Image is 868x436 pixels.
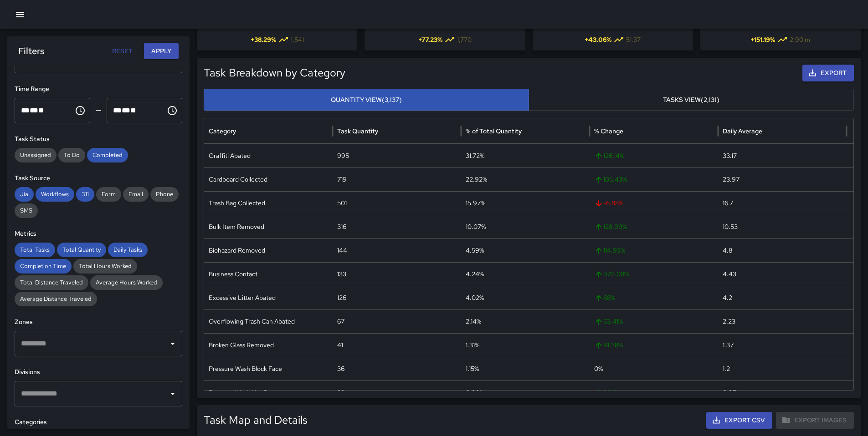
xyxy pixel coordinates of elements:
span: Jia [15,190,34,199]
span: + 38.29 % [251,35,276,44]
span: Total Tasks [15,245,55,254]
span: 2.90 m [790,35,810,44]
button: Open [166,387,179,400]
div: 10.53 [718,215,847,238]
div: 311 [76,187,94,202]
div: Completion Time [15,259,72,274]
div: Daily Tasks [108,243,148,257]
div: Broken Glass Removed [204,333,333,357]
h5: Task Map and Details [204,413,308,427]
div: 126 [333,286,461,309]
span: Form [96,190,121,199]
div: 36 [333,357,461,380]
button: Choose time, selected time is 11:59 PM [163,101,181,120]
span: + 151.19 % [750,35,775,44]
div: Email [123,187,149,202]
button: Reset [108,43,137,60]
div: Total Distance Traveled [15,275,88,290]
span: Phone [150,190,179,199]
span: + 77.23 % [418,35,442,44]
div: 1.15% [461,357,590,380]
div: 1.31% [461,333,590,357]
div: Phone [150,187,179,202]
button: Quantity View(3,137) [204,89,529,111]
div: Completed [87,148,128,162]
h6: Task Status [15,134,182,144]
h5: Task Breakdown by Category [204,66,690,80]
div: 4.2 [718,286,847,309]
h6: Divisions [15,367,182,377]
div: Jia [15,187,34,202]
div: Total Hours Worked [73,259,137,274]
div: % of Total Quantity [466,127,522,135]
span: Workflows [36,190,74,199]
div: 67 [333,309,461,333]
div: 31.72% [461,144,590,167]
div: Workflows [36,187,74,202]
div: Category [209,127,236,135]
div: % Change [594,127,623,135]
div: Total Tasks [15,243,55,257]
span: Minutes [30,107,38,114]
div: Business Contact [204,262,333,286]
h6: Zones [15,317,182,327]
span: 1,770 [457,35,472,44]
div: Total Quantity [57,243,106,257]
span: 126.14 % [594,144,714,167]
button: Tasks View(2,131) [529,89,854,111]
span: Total Hours Worked [73,262,137,271]
span: Meridiem [38,107,44,114]
span: To Do [58,151,85,160]
span: 311 [76,190,94,199]
div: 4.02% [461,286,590,309]
span: 105.43 % [594,168,714,191]
div: 133 [333,262,461,286]
span: Meridiem [130,107,136,114]
h6: Metrics [15,229,182,239]
div: 995 [333,144,461,167]
span: Total Quantity [57,245,106,254]
span: 923.08 % [594,263,714,286]
span: Email [123,190,149,199]
div: SMS [15,203,38,218]
button: Choose time, selected time is 12:00 AM [71,101,89,120]
div: 501 [333,191,461,215]
span: + 43.06 % [585,35,611,44]
div: 0.92% [461,380,590,404]
div: Average Distance Traveled [15,292,97,306]
div: Biohazard Removed [204,238,333,262]
div: Form [96,187,121,202]
div: 1.37 [718,333,847,357]
div: 15.97% [461,191,590,215]
div: Pressure Wash Block Face [204,357,333,380]
div: 41 [333,333,461,357]
div: 23.97 [718,167,847,191]
span: 41.38 % [594,334,714,357]
div: 2.23 [718,309,847,333]
span: 63.41 % [594,310,714,333]
div: 0.97 [718,380,847,404]
span: Total Distance Traveled [15,278,88,287]
h6: Time Range [15,84,182,94]
span: Hours [113,107,122,114]
span: SMS [15,206,38,215]
div: 2.14% [461,309,590,333]
button: Apply [144,43,179,60]
div: Daily Average [723,127,762,135]
span: Completed [87,151,128,160]
div: 4.24% [461,262,590,286]
button: Export CSV [706,412,772,429]
span: 51.37 [626,35,641,44]
span: Daily Tasks [108,245,148,254]
span: 68 % [594,286,714,309]
span: Hours [21,107,30,114]
div: Cardboard Collected [204,167,333,191]
button: Export [802,65,854,81]
div: 16.7 [718,191,847,215]
span: Minutes [122,107,130,114]
span: 114.93 % [594,239,714,262]
div: 1.2 [718,357,847,380]
div: 719 [333,167,461,191]
div: Pressure Wash Hot Spot [204,380,333,404]
div: 29 [333,380,461,404]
